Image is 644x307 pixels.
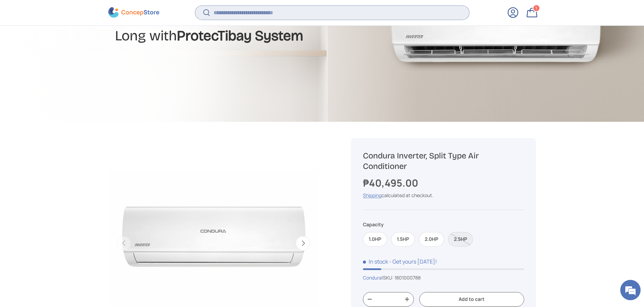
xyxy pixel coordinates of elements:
a: Condura [363,274,382,281]
span: 1 [535,6,537,11]
span: 1801000788 [394,274,421,281]
p: - Get yours [DATE]! [389,258,437,265]
button: Add to cart [419,292,524,307]
div: calculated at checkout. [363,192,524,199]
div: Minimize live chat window [111,3,128,20]
textarea: Type your message and hit 'Enter' [3,185,129,209]
h1: Condura Inverter, Split Type Air Conditioner [363,151,524,172]
div: Chat with us now [35,38,114,47]
strong: ₱40,495.00 [363,176,420,190]
img: ConcepStore [108,7,159,18]
span: SKU: [383,274,393,281]
a: Shipping [363,192,382,198]
label: Sold out [448,232,473,247]
legend: Capacity [363,221,384,228]
span: We're online! [39,85,94,154]
h2: Superior Technology that Lasts Long with [115,8,376,45]
strong: ProtecTibay System [177,27,303,44]
span: In stock [363,258,388,265]
span: | [382,274,421,281]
